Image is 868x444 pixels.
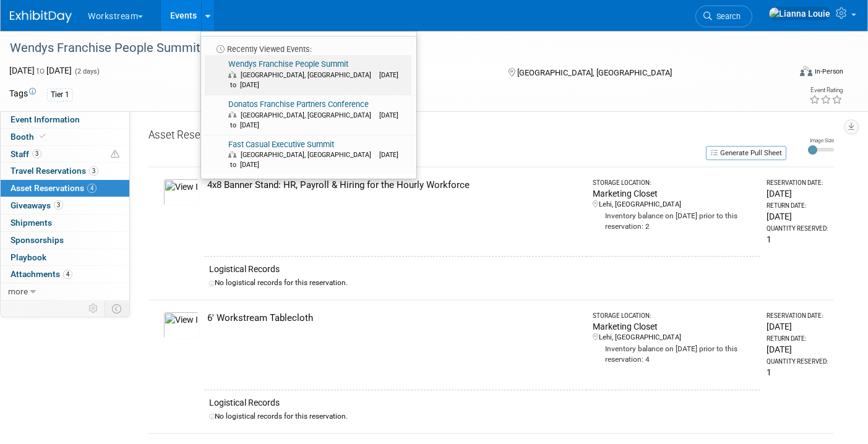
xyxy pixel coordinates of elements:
[1,129,129,145] a: Booth
[800,66,812,76] img: Format-Inperson.png
[11,200,63,210] span: Giveaways
[163,179,199,206] img: View Images
[228,71,398,89] span: [DATE] to [DATE]
[1,249,129,266] a: Playbook
[767,320,829,333] div: [DATE]
[209,263,755,275] div: Logistical Records
[768,7,831,20] img: Lianna Louie
[11,114,80,124] span: Event Information
[767,312,829,320] div: Reservation Date:
[209,396,755,409] div: Logistical Records
[593,179,755,187] div: Storage Location:
[1,180,129,197] a: Asset Reservations4
[11,235,64,245] span: Sponsorships
[35,66,46,75] span: to
[205,95,411,135] a: Donatos Franchise Partners Conference [GEOGRAPHIC_DATA], [GEOGRAPHIC_DATA] [DATE] to [DATE]
[767,233,829,245] div: 1
[74,67,100,75] span: (2 days)
[228,111,398,129] span: [DATE] to [DATE]
[111,149,119,160] span: Potential Scheduling Conflict -- at least one attendee is tagged in another overlapping event.
[163,312,199,339] img: View Images
[1,197,129,214] a: Giveaways3
[808,137,834,144] div: Image Size
[209,278,755,288] div: No logistical records for this reservation.
[1,111,129,128] a: Event Information
[205,135,411,175] a: Fast Casual Executive Summit [GEOGRAPHIC_DATA], [GEOGRAPHIC_DATA] [DATE] to [DATE]
[40,133,46,140] i: Booth reservation complete
[1,232,129,249] a: Sponsorships
[205,55,411,95] a: Wendys Franchise People Summit [GEOGRAPHIC_DATA], [GEOGRAPHIC_DATA] [DATE] to [DATE]
[593,187,755,200] div: Marketing Closet
[593,343,755,365] div: Inventory balance on [DATE] prior to this reservation: 4
[54,200,63,210] span: 3
[809,87,843,93] div: Event Rating
[593,210,755,232] div: Inventory balance on [DATE] prior to this reservation: 2
[767,366,829,378] div: 1
[767,224,829,233] div: Quantity Reserved:
[767,357,829,366] div: Quantity Reserved:
[11,149,41,159] span: Staff
[241,111,377,119] span: [GEOGRAPHIC_DATA], [GEOGRAPHIC_DATA]
[593,320,755,333] div: Marketing Closet
[63,270,72,279] span: 4
[10,11,72,23] img: ExhibitDay
[83,301,105,317] td: Personalize Event Tab Strip
[87,184,97,193] span: 4
[11,218,52,228] span: Shipments
[767,202,829,210] div: Return Date:
[593,333,755,343] div: Lehi, [GEOGRAPHIC_DATA]
[11,166,98,176] span: Travel Reservations
[706,146,786,160] button: Generate Pull Sheet
[1,146,129,163] a: Staff3
[11,132,48,142] span: Booth
[712,12,741,21] span: Search
[6,37,772,59] div: Wendys Franchise People Summit
[11,269,72,279] span: Attachments
[517,68,672,77] span: [GEOGRAPHIC_DATA], [GEOGRAPHIC_DATA]
[105,301,130,317] td: Toggle Event Tabs
[11,183,97,193] span: Asset Reservations
[1,266,129,283] a: Attachments4
[767,179,829,187] div: Reservation Date:
[1,163,129,179] a: Travel Reservations3
[1,215,129,231] a: Shipments
[8,286,28,296] span: more
[47,88,73,101] div: Tier 1
[89,166,98,176] span: 3
[241,151,377,159] span: [GEOGRAPHIC_DATA], [GEOGRAPHIC_DATA]
[593,312,755,320] div: Storage Location:
[207,179,582,192] div: 4x8 Banner Stand: HR, Payroll & Hiring for the Hourly Workforce
[695,6,752,27] a: Search
[207,312,582,325] div: 6' Workstream Tablecloth
[767,210,829,223] div: [DATE]
[720,64,843,83] div: Event Format
[11,252,46,262] span: Playbook
[814,67,843,76] div: In-Person
[201,36,416,55] li: Recently Viewed Events:
[32,149,41,158] span: 3
[767,343,829,356] div: [DATE]
[767,187,829,200] div: [DATE]
[148,128,780,145] div: Asset Reservations:
[593,200,755,210] div: Lehi, [GEOGRAPHIC_DATA]
[767,335,829,343] div: Return Date:
[9,87,36,101] td: Tags
[209,411,755,422] div: No logistical records for this reservation.
[1,283,129,300] a: more
[241,71,377,79] span: [GEOGRAPHIC_DATA], [GEOGRAPHIC_DATA]
[9,66,72,75] span: [DATE] [DATE]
